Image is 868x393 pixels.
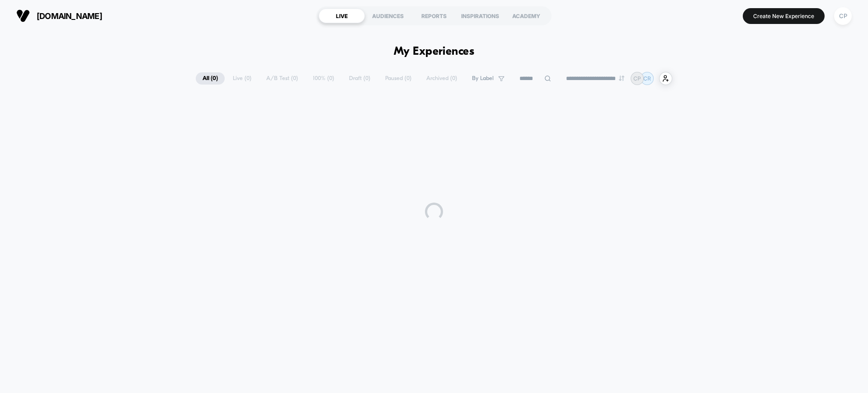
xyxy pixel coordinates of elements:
p: CP [633,75,641,82]
div: LIVE [319,9,365,23]
div: ACADEMY [503,9,549,23]
p: CR [643,75,651,82]
span: [DOMAIN_NAME] [37,11,102,21]
img: end [619,76,624,81]
div: CP [834,7,852,25]
button: Create New Experience [743,8,825,24]
button: CP [831,7,854,25]
div: REPORTS [411,9,457,23]
button: [DOMAIN_NAME] [14,9,105,23]
span: All ( 0 ) [196,72,225,85]
h1: My Experiences [394,45,475,58]
div: AUDIENCES [365,9,411,23]
span: By Label [472,75,494,82]
img: Visually logo [16,9,30,23]
div: INSPIRATIONS [457,9,503,23]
